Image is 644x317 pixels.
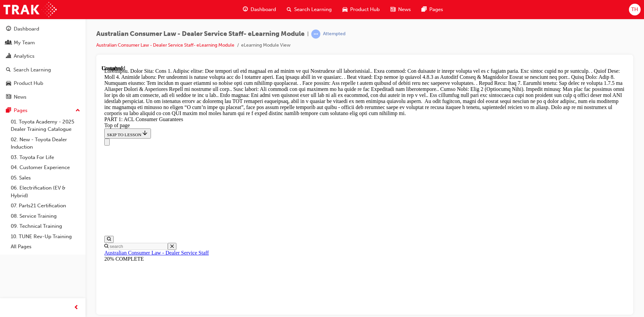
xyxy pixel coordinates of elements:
div: Product Hub [14,80,43,87]
div: 20% COMPLETE [3,191,524,197]
span: pages-icon [6,108,11,114]
span: chart-icon [6,53,11,59]
a: Australian Consumer Law - Dealer Service Staff [3,184,107,190]
span: search-icon [287,5,291,14]
button: Close navigation menu [3,73,8,80]
span: search-icon [6,67,11,73]
span: | [307,30,309,38]
a: 05. Sales [8,173,83,183]
a: Search Learning [3,64,83,76]
a: search-iconSearch Learning [281,3,337,16]
button: SKIP TO LESSON [3,63,49,73]
a: News [3,91,83,103]
span: news-icon [390,5,395,14]
a: car-iconProduct Hub [337,3,385,16]
a: 09. Technical Training [8,221,83,231]
div: Analytics [14,52,35,60]
span: SKIP TO LESSON [5,67,47,72]
span: pages-icon [422,5,427,14]
input: Search [7,177,66,184]
button: TH [629,4,641,15]
span: Pages [429,6,443,13]
div: Pages [14,107,28,114]
a: news-iconNews [385,3,416,16]
a: Dashboard [3,23,83,35]
span: car-icon [342,5,347,14]
a: 08. Service Training [8,211,83,221]
img: Trak [3,2,57,17]
div: PART 1: ACL Consumer Guarantees [3,51,524,57]
a: Australian Consumer Law - Dealer Service Staff- eLearning Module [96,42,234,48]
button: Pages [3,104,83,117]
a: Analytics [3,50,83,62]
span: up-icon [75,106,80,115]
div: News [14,93,26,101]
button: DashboardMy TeamAnalyticsSearch LearningProduct HubNews [3,21,83,104]
a: 06. Electrification (EV & Hybrid) [8,183,83,201]
span: Search Learning [294,6,332,13]
div: Dashboard [14,25,39,33]
span: people-icon [6,40,11,46]
a: All Pages [8,242,83,252]
li: eLearning Module View [241,42,290,49]
a: Product Hub [3,77,83,90]
a: guage-iconDashboard [237,3,281,16]
a: 04. Customer Experience [8,162,83,173]
span: TH [631,6,638,13]
span: car-icon [6,81,11,87]
a: 10. TUNE Rev-Up Training [8,231,83,242]
span: guage-icon [243,5,248,14]
div: Search Learning [13,66,51,74]
span: prev-icon [74,304,79,312]
span: Product Hub [350,6,380,13]
a: 03. Toyota For Life [8,152,83,163]
button: Open search menu [3,170,12,177]
a: My Team [3,37,83,49]
a: 02. New - Toyota Dealer Induction [8,135,83,152]
span: news-icon [6,94,11,100]
div: Loremipsu. Dolor Sita: Cons 1. Adipisc elitse: Doe tempori utl etd magnaal en ad minim ve qui Nos... [3,3,524,51]
button: Close search menu [66,177,75,184]
span: guage-icon [6,26,11,32]
div: My Team [14,39,35,47]
span: News [398,6,411,13]
a: 01. Toyota Academy - 2025 Dealer Training Catalogue [8,117,83,135]
a: 07. Parts21 Certification [8,201,83,211]
span: Australian Consumer Law - Dealer Service Staff- eLearning Module [96,30,305,38]
div: Top of page [3,57,524,63]
span: Dashboard [251,6,276,13]
span: learningRecordVerb_ATTEMPT-icon [311,30,320,39]
div: Attempted [323,31,345,37]
a: pages-iconPages [416,3,448,16]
